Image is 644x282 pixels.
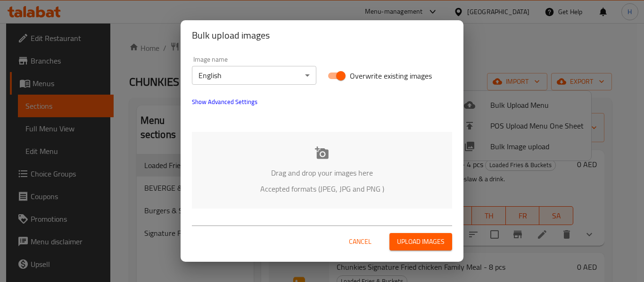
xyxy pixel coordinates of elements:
button: show more [186,90,263,113]
span: Show Advanced Settings [192,96,257,107]
div: English [192,66,316,85]
button: Upload images [389,233,452,250]
span: Upload images [397,236,445,248]
h2: Bulk upload images [192,28,452,43]
p: Accepted formats (JPEG, JPG and PNG ) [206,183,438,194]
p: Drag and drop your images here [206,167,438,178]
span: Overwrite existing images [350,70,432,81]
span: Cancel [349,236,372,248]
button: Cancel [345,233,375,250]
